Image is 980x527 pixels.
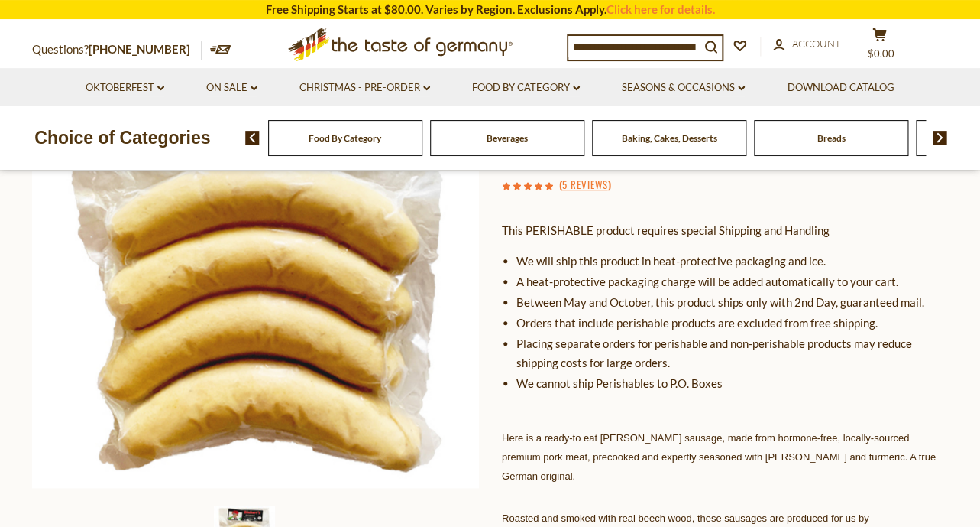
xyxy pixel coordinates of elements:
a: Christmas - PRE-ORDER [299,80,430,96]
a: On Sale [206,80,257,96]
p: Questions? [32,40,202,60]
a: Oktoberfest [86,80,164,96]
a: Click here for details. [606,2,715,16]
a: 5 Reviews [561,177,607,194]
li: We cannot ship Perishables to P.O. Boxes [516,374,949,393]
a: Account [773,36,841,53]
a: Baking, Cakes, Desserts [621,132,716,144]
li: Placing separate orders for perishable and non-perishable products may reduce shipping costs for ... [516,334,949,372]
img: previous arrow [245,131,260,145]
a: Download Catalog [787,80,894,96]
p: This PERISHABLE product requires special Shipping and Handling [502,221,949,240]
li: A heat-protective packaging charge will be added automatically to your cart. [516,272,949,291]
span: Account [792,37,841,50]
li: We will ship this product in heat-protective packaging and ice. [516,252,949,271]
img: Binkert's Currywurst Sausages Pre-Cooked 1lbs. [32,41,479,488]
a: Beverages [487,132,528,144]
li: Orders that include perishable products are excluded from free shipping. [516,314,949,333]
span: Here is a ready-to eat [PERSON_NAME] sausage, made from hormone-free, locally-sourced premium por... [502,432,936,482]
span: $0.00 [868,47,894,60]
button: $0.00 [857,28,903,66]
a: Food By Category [309,132,381,144]
a: [PHONE_NUMBER] [89,42,190,56]
a: Breads [817,132,845,144]
li: Between May and October, this product ships only with 2nd Day, guaranteed mail. [516,293,949,312]
img: next arrow [933,131,947,145]
a: Food By Category [472,80,580,96]
a: Seasons & Occasions [622,80,745,96]
span: ( ) [558,177,610,192]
